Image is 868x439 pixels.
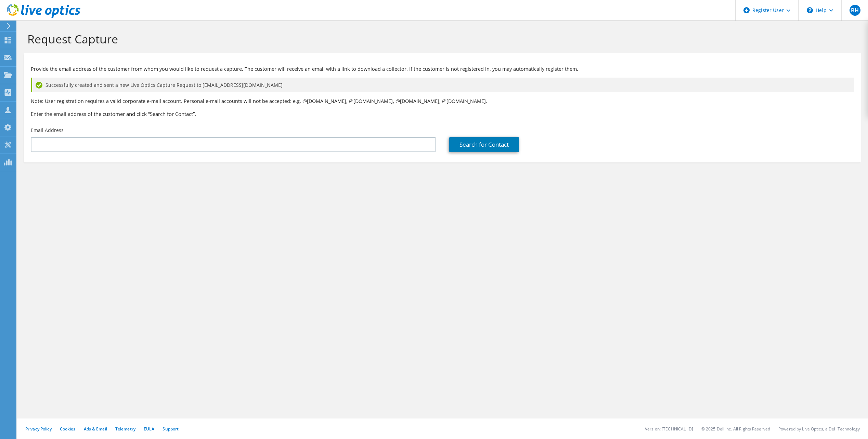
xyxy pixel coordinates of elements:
[31,65,854,73] p: Provide the email address of the customer from whom you would like to request a capture. The cust...
[850,5,860,16] span: BH
[31,97,854,105] p: Note: User registration requires a valid corporate e-mail account. Personal e-mail accounts will ...
[163,426,179,432] a: Support
[115,426,135,432] a: Telemetry
[807,7,813,13] svg: \n
[31,127,64,134] label: Email Address
[778,426,860,432] li: Powered by Live Optics, a Dell Technology
[701,426,770,432] li: © 2025 Dell Inc. All Rights Reserved
[60,426,76,432] a: Cookies
[27,32,854,46] h1: Request Capture
[25,426,52,432] a: Privacy Policy
[144,426,154,432] a: EULA
[84,426,107,432] a: Ads & Email
[449,137,519,152] a: Search for Contact
[31,110,854,118] h3: Enter the email address of the customer and click “Search for Contact”.
[46,81,283,89] span: Successfully created and sent a new Live Optics Capture Request to [EMAIL_ADDRESS][DOMAIN_NAME]
[645,426,693,432] li: Version: [TECHNICAL_ID]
